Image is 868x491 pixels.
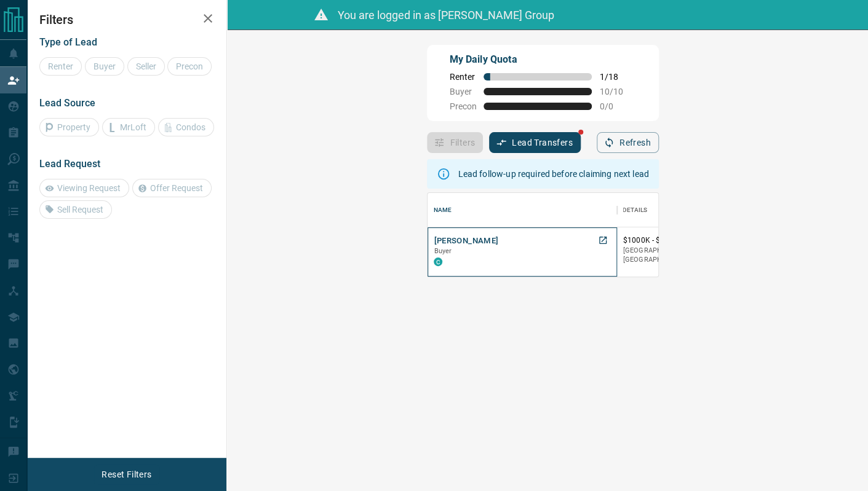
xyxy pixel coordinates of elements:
a: Open in New Tab [595,232,611,248]
span: 10 / 10 [599,87,626,96]
span: 0 / 0 [599,101,626,111]
h2: Filters [39,12,214,27]
span: Buyer [434,247,452,255]
span: You are logged in as [PERSON_NAME] Group [338,9,554,22]
button: Reset Filters [94,464,159,485]
p: My Daily Quota [449,52,626,67]
div: Lead follow-up required before claiming next lead [458,163,648,185]
span: Precon [449,101,476,111]
span: Lead Request [39,158,100,170]
button: Lead Transfers [489,132,581,153]
p: $1000K - $1000K [623,235,729,246]
span: Renter [449,72,476,82]
div: Details [623,193,648,227]
button: Refresh [597,132,659,153]
span: Lead Source [39,97,95,109]
p: [GEOGRAPHIC_DATA], [GEOGRAPHIC_DATA] [623,246,729,265]
div: Name [428,193,616,227]
span: Type of Lead [39,36,97,48]
div: condos.ca [434,257,442,266]
span: Buyer [449,87,476,96]
div: Name [434,193,452,227]
button: [PERSON_NAME] [434,235,498,247]
span: 1 / 18 [599,72,626,82]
